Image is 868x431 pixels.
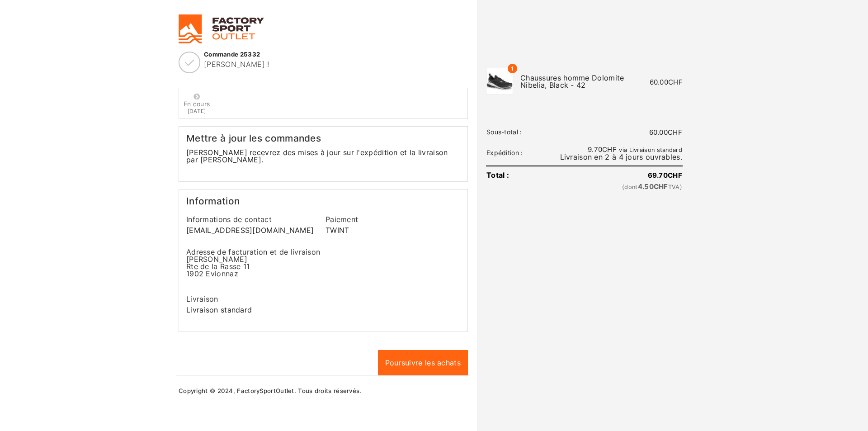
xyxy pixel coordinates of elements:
[508,64,517,73] span: 1
[486,149,552,156] th: Expédition :
[552,183,682,190] small: (dont TVA)
[588,145,617,154] span: 9.70
[186,248,321,277] h6: Adresse de facturation et de livraison
[552,153,682,161] div: Livraison en 2 à 4 jours ouvrables.
[186,216,321,223] h6: Informations de contact
[186,256,321,277] address: [PERSON_NAME] Rte de la Rasse 11 1902 Evionnaz
[179,388,468,394] p: Copyright © 2024, FactorySportOutlet. Tous droits réservés.
[179,61,468,68] h4: [PERSON_NAME] !
[186,149,460,163] p: [PERSON_NAME] recevrez des mises à jour sur l'expédition et la livraison par [PERSON_NAME].
[668,171,682,180] span: CHF
[654,182,668,191] span: CHF
[668,128,682,137] span: CHF
[186,295,321,303] h6: Livraison
[186,197,460,206] h3: Information
[184,100,210,108] span: En cours
[648,171,682,180] span: 69.70
[325,216,460,223] h6: Paiement
[602,145,617,154] span: CHF
[650,78,683,86] span: 60.00
[649,128,682,137] span: 60.00
[486,171,552,179] th: Total :
[184,107,210,114] span: [DATE]
[325,227,460,234] p: TWINT
[520,74,642,89] div: Chaussures homme Dolomite Nibelia, Black - 42
[486,128,552,136] th: Sous-total :
[378,350,468,375] a: Poursuivre les achats
[638,182,668,191] span: 4.50
[179,52,468,57] h5: Commande 25332
[186,306,321,313] p: Livraison standard
[668,78,683,86] span: CHF
[186,227,321,234] p: [EMAIL_ADDRESS][DOMAIN_NAME]
[619,147,682,153] small: via Livraison standard
[186,134,460,143] h3: Mettre à jour les commandes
